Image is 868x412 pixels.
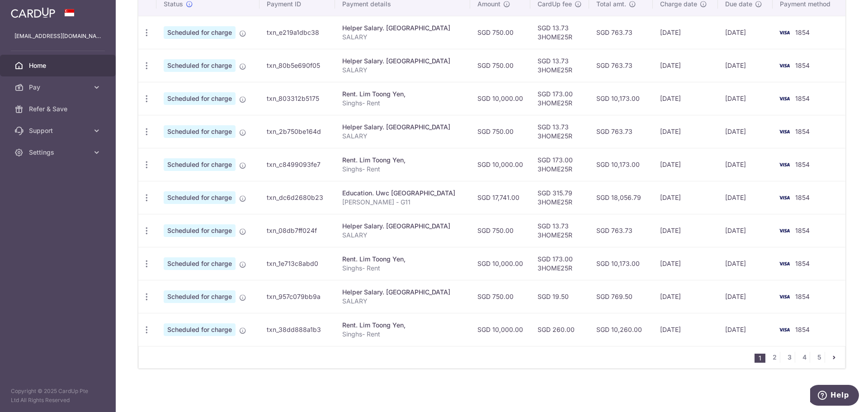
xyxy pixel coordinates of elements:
div: Helper Salary. [GEOGRAPHIC_DATA] [342,288,463,297]
span: Scheduled for charge [164,224,236,237]
p: SALARY [342,297,463,306]
div: Education. Uwc [GEOGRAPHIC_DATA] [342,189,463,198]
span: 1854 [795,326,810,333]
td: SGD 10,000.00 [470,313,530,346]
td: SGD 750.00 [470,280,530,313]
span: Scheduled for charge [164,290,236,303]
td: SGD 173.00 3HOME25R [530,247,589,280]
td: [DATE] [653,313,718,346]
span: Scheduled for charge [164,158,236,171]
td: [DATE] [718,247,773,280]
td: [DATE] [718,214,773,247]
span: Scheduled for charge [164,92,236,105]
span: Pay [29,83,89,92]
p: [PERSON_NAME] - G11 [342,198,463,207]
td: [DATE] [718,49,773,82]
div: Rent. Lim Toong Yen, [342,321,463,330]
td: txn_e219a1dbc38 [259,16,335,49]
span: Scheduled for charge [164,59,236,72]
span: 1854 [795,260,810,267]
td: [DATE] [653,247,718,280]
td: SGD 750.00 [470,115,530,148]
p: [EMAIL_ADDRESS][DOMAIN_NAME] [14,32,101,41]
td: [DATE] [718,16,773,49]
td: [DATE] [653,214,718,247]
td: SGD 763.73 [589,16,653,49]
p: SALARY [342,231,463,240]
td: [DATE] [653,115,718,148]
td: SGD 750.00 [470,214,530,247]
a: 5 [814,352,825,363]
span: 1854 [795,161,810,168]
span: Scheduled for charge [164,323,236,336]
img: Bank Card [775,192,793,203]
td: SGD 13.73 3HOME25R [530,16,589,49]
div: Helper Salary. [GEOGRAPHIC_DATA] [342,57,463,66]
span: 1854 [795,128,810,135]
li: 1 [755,354,765,363]
td: txn_c8499093fe7 [259,148,335,181]
td: SGD 763.73 [589,115,653,148]
td: [DATE] [653,280,718,313]
span: 1854 [795,227,810,234]
p: Singhs- Rent [342,330,463,339]
td: SGD 10,000.00 [470,148,530,181]
td: [DATE] [653,148,718,181]
span: Settings [29,148,89,157]
img: Bank Card [775,126,793,137]
div: Rent. Lim Toong Yen, [342,255,463,264]
p: Singhs- Rent [342,99,463,108]
img: Bank Card [775,225,793,236]
td: SGD 10,000.00 [470,247,530,280]
img: Bank Card [775,60,793,71]
td: SGD 17,741.00 [470,181,530,214]
p: SALARY [342,66,463,75]
td: SGD 19.50 [530,280,589,313]
td: SGD 173.00 3HOME25R [530,82,589,115]
td: SGD 260.00 [530,313,589,346]
img: CardUp [11,7,55,18]
td: [DATE] [718,280,773,313]
div: Helper Salary. [GEOGRAPHIC_DATA] [342,123,463,132]
div: Helper Salary. [GEOGRAPHIC_DATA] [342,222,463,231]
td: SGD 13.73 3HOME25R [530,49,589,82]
img: Bank Card [775,291,793,302]
td: txn_08db7ff024f [259,214,335,247]
td: txn_803312b5175 [259,82,335,115]
span: Support [29,126,89,135]
td: SGD 10,000.00 [470,82,530,115]
td: [DATE] [653,82,718,115]
img: Bank Card [775,258,793,269]
td: SGD 10,173.00 [589,148,653,181]
span: Scheduled for charge [164,125,236,138]
span: Scheduled for charge [164,191,236,204]
img: Bank Card [775,159,793,170]
td: txn_38dd888a1b3 [259,313,335,346]
nav: pager [755,346,845,368]
td: [DATE] [718,115,773,148]
td: SGD 315.79 3HOME25R [530,181,589,214]
td: txn_80b5e690f05 [259,49,335,82]
div: Helper Salary. [GEOGRAPHIC_DATA] [342,24,463,33]
p: Singhs- Rent [342,165,463,174]
td: SGD 18,056.79 [589,181,653,214]
a: 2 [769,352,780,363]
img: Bank Card [775,324,793,335]
span: Refer & Save [29,104,89,114]
span: 1854 [795,194,810,201]
td: [DATE] [653,181,718,214]
span: Home [29,61,89,70]
td: SGD 763.73 [589,214,653,247]
td: [DATE] [718,148,773,181]
td: txn_2b750be164d [259,115,335,148]
span: 1854 [795,293,810,300]
td: SGD 10,260.00 [589,313,653,346]
td: SGD 173.00 3HOME25R [530,148,589,181]
span: Scheduled for charge [164,26,236,39]
td: SGD 750.00 [470,49,530,82]
span: 1854 [795,95,810,102]
td: SGD 10,173.00 [589,247,653,280]
a: 3 [784,352,795,363]
iframe: Opens a widget where you can find more information [810,385,859,407]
